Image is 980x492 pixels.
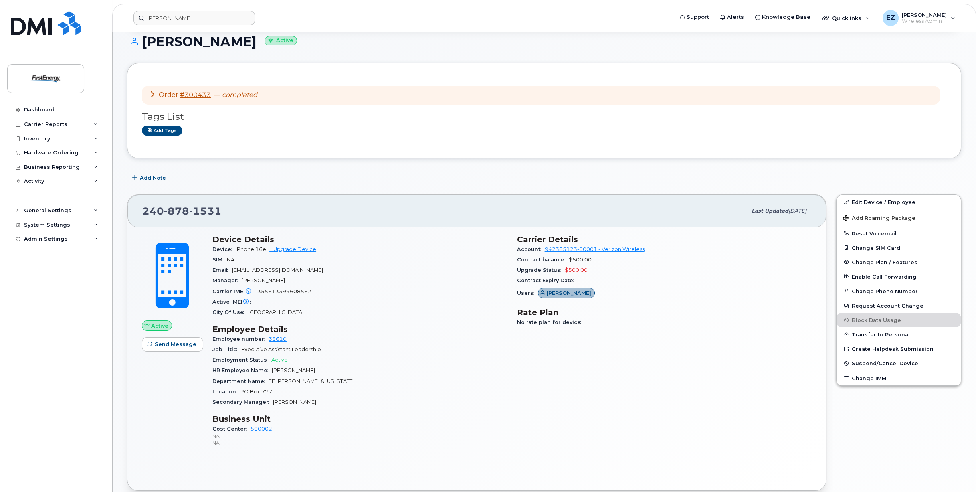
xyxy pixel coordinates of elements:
[538,290,595,296] a: [PERSON_NAME]
[837,342,961,356] a: Create Helpdesk Submission
[257,288,311,294] span: 355613399608562
[837,226,961,241] button: Reset Voicemail
[265,36,297,45] small: Active
[832,15,861,21] span: Quicklinks
[273,399,316,405] span: [PERSON_NAME]
[232,267,323,273] span: [EMAIL_ADDRESS][DOMAIN_NAME]
[189,205,222,217] span: 1531
[212,299,255,305] span: Active IMEI
[715,9,750,25] a: Alerts
[517,290,538,296] span: Users
[837,313,961,327] button: Block Data Usage
[212,389,240,395] span: Location
[242,277,285,283] span: [PERSON_NAME]
[852,259,917,265] span: Change Plan / Features
[241,346,321,352] span: Executive Assistant Leadership
[517,257,569,263] span: Contract balance
[142,126,182,136] a: Add tags
[843,215,915,223] span: Add Roaming Package
[248,309,304,315] span: [GEOGRAPHIC_DATA]
[142,205,222,217] span: 240
[517,308,812,317] h3: Rate Plan
[251,426,272,432] a: 500002
[212,414,507,424] h3: Business Unit
[164,205,189,217] span: 878
[837,371,961,385] button: Change IMEI
[569,257,592,263] span: $500.00
[271,357,288,363] span: Active
[837,356,961,371] button: Suspend/Cancel Device
[212,309,248,315] span: City Of Use
[517,246,545,252] span: Account
[133,11,255,25] input: Find something...
[945,457,974,486] iframe: Messenger Launcher
[212,246,236,252] span: Device
[687,13,709,21] span: Support
[212,257,227,263] span: SIM
[877,10,961,26] div: Eric Zonca
[750,9,816,25] a: Knowledge Base
[212,267,232,273] span: Email
[517,277,578,283] span: Contract Expiry Date
[127,170,173,185] button: Add Note
[212,426,251,432] span: Cost Center
[674,9,715,25] a: Support
[255,299,260,305] span: —
[155,340,196,348] span: Send Message
[212,378,269,384] span: Department Name
[752,208,788,214] span: Last updated
[837,195,961,209] a: Edit Device / Employee
[837,255,961,269] button: Change Plan / Features
[269,378,354,384] span: FE [PERSON_NAME] & [US_STATE]
[212,433,507,439] p: NA
[212,324,507,334] h3: Employee Details
[236,246,266,252] span: iPhone 16e
[902,12,947,18] span: [PERSON_NAME]
[837,209,961,226] button: Add Roaming Package
[212,399,273,405] span: Secondary Manager
[517,319,585,325] span: No rate plan for device
[788,208,806,214] span: [DATE]
[212,235,507,244] h3: Device Details
[180,91,211,99] a: #300433
[837,298,961,313] button: Request Account Change
[151,322,168,330] span: Active
[837,327,961,342] button: Transfer to Personal
[222,91,257,99] em: completed
[547,289,591,297] span: [PERSON_NAME]
[852,360,918,366] span: Suspend/Cancel Device
[886,13,895,23] span: EZ
[269,336,287,342] a: 33610
[212,288,257,294] span: Carrier IMEI
[212,367,272,373] span: HR Employee Name
[127,34,961,49] h1: [PERSON_NAME]
[212,357,271,363] span: Employment Status
[142,337,203,352] button: Send Message
[762,13,810,21] span: Knowledge Base
[140,174,166,182] span: Add Note
[212,277,242,283] span: Manager
[269,246,316,252] a: + Upgrade Device
[240,389,272,395] span: PO Box 777
[837,284,961,298] button: Change Phone Number
[852,273,917,279] span: Enable Call Forwarding
[545,246,645,252] a: 942385123-00001 - Verizon Wireless
[565,267,588,273] span: $500.00
[817,10,875,26] div: Quicklinks
[837,241,961,255] button: Change SIM Card
[159,91,178,99] span: Order
[272,367,315,373] span: [PERSON_NAME]
[214,91,257,99] span: —
[212,439,507,446] p: NA
[227,257,234,263] span: NA
[837,269,961,284] button: Enable Call Forwarding
[517,235,812,244] h3: Carrier Details
[212,336,269,342] span: Employee number
[902,18,947,24] span: Wireless Admin
[142,112,946,122] h3: Tags List
[517,267,565,273] span: Upgrade Status
[212,346,241,352] span: Job Title
[727,13,744,21] span: Alerts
